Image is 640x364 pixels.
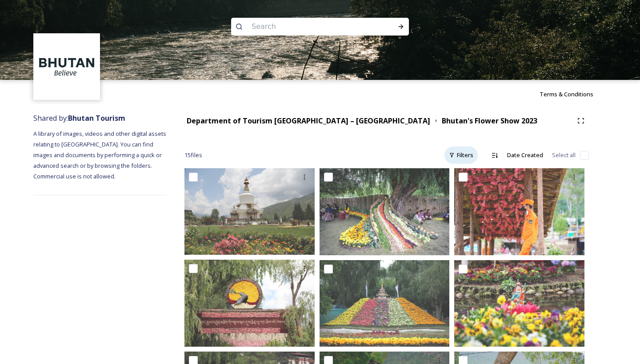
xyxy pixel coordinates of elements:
a: Terms & Conditions [540,89,607,99]
img: Bhutan Flower Show14.jpg [184,260,315,346]
span: Terms & Conditions [540,90,593,98]
span: Select all [552,151,576,159]
img: Bhutan Flower Show11.jpg [320,260,450,346]
img: Bhutan Flower Show10.jpg [454,260,584,347]
span: 15 file s [184,151,202,159]
strong: Bhutan's Flower Show 2023 [442,116,537,126]
img: Bhutan Flower Show9.jpg [320,168,450,255]
span: Shared by: [33,113,125,123]
strong: Department of Tourism [GEOGRAPHIC_DATA] – [GEOGRAPHIC_DATA] [187,116,430,126]
img: Bhutan Flower Show1.jpg [184,168,315,255]
input: Search [247,17,369,36]
img: BT_Logo_BB_Lockup_CMYK_High%2520Res.jpg [35,35,99,99]
div: Date Created [503,146,548,164]
div: Filters [444,146,478,164]
span: A library of images, videos and other digital assets relating to [GEOGRAPHIC_DATA]. You can find ... [33,130,168,180]
img: Bhutan Flower Show8.jpg [454,168,584,255]
strong: Bhutan Tourism [68,113,125,123]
